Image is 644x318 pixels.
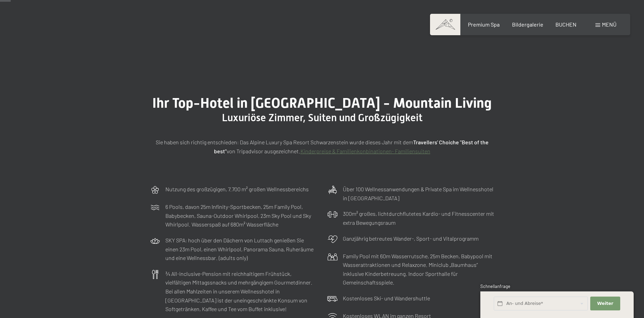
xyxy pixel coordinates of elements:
[343,234,479,243] p: Ganzjährig betreutes Wander-, Sport- und Vitalprogramm
[165,236,317,262] p: SKY SPA: hoch über den Dächern von Luttach genießen Sie einen 23m Pool, einen Whirlpool, Panorama...
[512,21,543,28] a: Bildergalerie
[214,139,489,154] strong: Travellers' Choiche "Best of the best"
[468,21,500,28] a: Premium Spa
[152,95,492,111] span: Ihr Top-Hotel in [GEOGRAPHIC_DATA] - Mountain Living
[150,138,494,155] p: Sie haben sich richtig entschieden: Das Alpine Luxury Spa Resort Schwarzenstein wurde dieses Jahr...
[343,209,494,227] p: 300m² großes, lichtdurchflutetes Kardio- und Fitnesscenter mit extra Bewegungsraum
[343,252,494,287] p: Family Pool mit 60m Wasserrutsche, 25m Becken, Babypool mit Wasserattraktionen und Relaxzone. Min...
[343,294,430,303] p: Kostenloses Ski- und Wandershuttle
[165,269,317,314] p: ¾ All-inclusive-Pension mit reichhaltigem Frühstück, vielfältigen Mittagssnacks und mehrgängigem ...
[590,297,620,311] button: Weiter
[300,148,430,154] a: Kinderpreise & Familienkonbinationen- Familiensuiten
[555,21,576,28] a: BUCHEN
[597,300,613,307] span: Weiter
[165,185,309,194] p: Nutzung des großzügigen, 7.700 m² großen Wellnessbereichs
[165,202,317,229] p: 6 Pools, davon 25m Infinity-Sportbecken, 25m Family Pool, Babybecken, Sauna-Outdoor Whirlpool, 23...
[343,185,494,202] p: Über 100 Wellnessanwendungen & Private Spa im Wellnesshotel in [GEOGRAPHIC_DATA]
[480,283,510,289] span: Schnellanfrage
[222,112,422,124] span: Luxuriöse Zimmer, Suiten und Großzügigkeit
[602,21,616,28] span: Menü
